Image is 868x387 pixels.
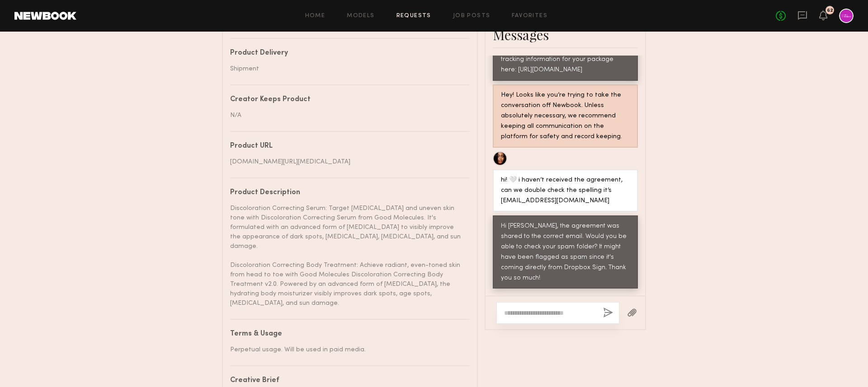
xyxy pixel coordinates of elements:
[230,331,463,338] div: Terms & Usage
[230,143,463,150] div: Product URL
[230,64,463,74] div: Shipment
[347,13,374,19] a: Models
[501,90,630,142] div: Hey! Looks like you’re trying to take the conversation off Newbook. Unless absolutely necessary, ...
[501,175,630,206] div: hi! 🤍 i haven’t received the agreement, can we double check the spelling it’s [EMAIL_ADDRESS][DOM...
[512,13,547,19] a: Favorites
[230,377,463,384] div: Creative Brief
[230,189,463,196] div: Product Description
[230,111,343,120] div: N/A
[396,13,431,19] a: Requests
[493,26,638,44] div: Messages
[230,50,463,57] div: Product Delivery
[827,8,833,13] div: 62
[230,345,463,354] div: Perpetual usage. Will be used in paid media.
[230,157,463,167] div: [DOMAIN_NAME][URL][MEDICAL_DATA]
[230,96,343,103] div: Creator Keeps Product
[305,13,325,19] a: Home
[501,221,630,284] div: Hi [PERSON_NAME], the agreement was shared to the correct email. Would you be able to check your ...
[453,13,491,19] a: Job Posts
[230,204,463,308] div: Discoloration Correcting Serum: Target [MEDICAL_DATA] and uneven skin tone with Discoloration Cor...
